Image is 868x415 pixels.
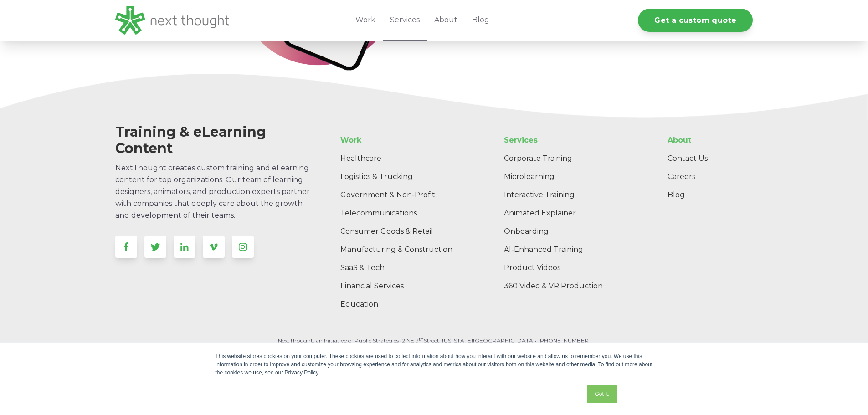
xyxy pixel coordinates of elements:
[497,259,644,277] a: Product Videos
[497,222,644,241] a: Onboarding
[333,222,470,241] a: Consumer Goods & Retail
[333,131,470,149] a: Work
[497,277,644,295] a: 360 Video & VR Production
[497,131,644,295] div: Navigation Menu
[333,149,470,168] a: Healthcare
[497,204,644,222] a: Animated Explainer
[333,204,470,222] a: Telecommunications
[115,336,753,345] p: NextThought, an Initiative of Public Strategies • • [PHONE_NUMBER]
[660,131,753,204] div: Navigation Menu
[497,186,644,204] a: Interactive Training
[660,149,753,168] a: Contact Us
[419,337,424,342] sup: th
[115,164,310,220] span: NextThought creates custom training and eLearning content for top organizations. Our team of lear...
[497,149,644,168] a: Corporate Training
[402,337,419,344] span: 2 NE 9
[115,123,266,157] span: Training & eLearning Content
[115,6,229,35] img: LG - NextThought Logo
[660,168,753,186] a: Careers
[333,295,470,313] a: Education
[660,186,753,204] a: Blog
[660,131,753,149] a: About
[216,352,653,377] div: This website stores cookies on your computer. These cookies are used to collect information about...
[333,277,470,295] a: Financial Services
[424,337,535,344] span: Street, [US_STATE][GEOGRAPHIC_DATA]
[333,168,470,186] a: Logistics & Trucking
[497,241,644,259] a: AI-Enhanced Training
[497,131,644,149] a: Services
[587,385,617,403] a: Got it.
[497,168,644,186] a: Microlearning
[333,241,470,259] a: Manufacturing & Construction
[333,131,437,313] div: Navigation Menu
[638,9,753,32] a: Get a custom quote
[333,186,470,204] a: Government & Non-Profit
[333,259,470,277] a: SaaS & Tech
